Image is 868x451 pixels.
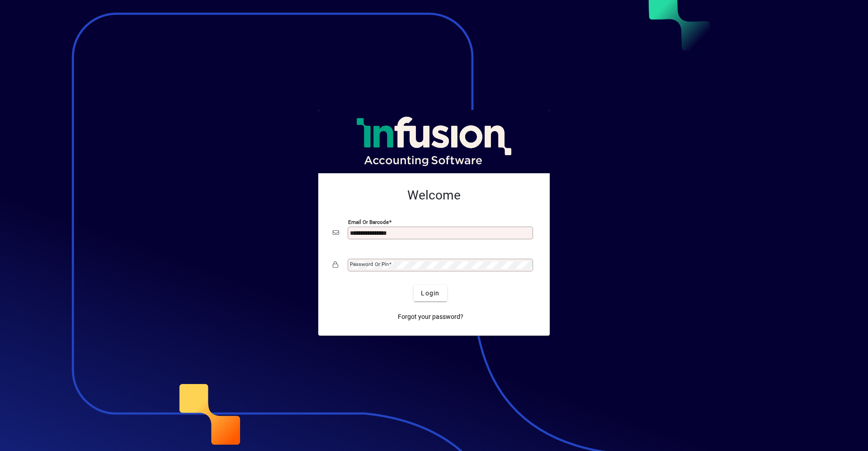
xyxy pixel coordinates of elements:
[394,309,467,325] a: Forgot your password?
[350,261,389,267] mat-label: Password or Pin
[414,285,447,301] button: Login
[348,219,389,225] mat-label: Email or Barcode
[333,188,535,203] h2: Welcome
[421,289,439,298] span: Login
[398,312,463,322] span: Forgot your password?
